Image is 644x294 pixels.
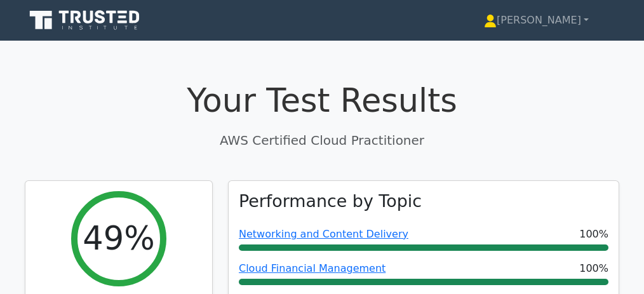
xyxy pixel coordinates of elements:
[25,131,619,150] p: AWS Certified Cloud Practitioner
[25,81,619,120] h1: Your Test Results
[579,227,608,242] span: 100%
[83,219,154,258] h2: 49%
[239,228,408,240] a: Networking and Content Delivery
[239,191,422,211] h3: Performance by Topic
[579,261,608,276] span: 100%
[239,262,386,274] a: Cloud Financial Management
[453,8,619,33] a: [PERSON_NAME]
